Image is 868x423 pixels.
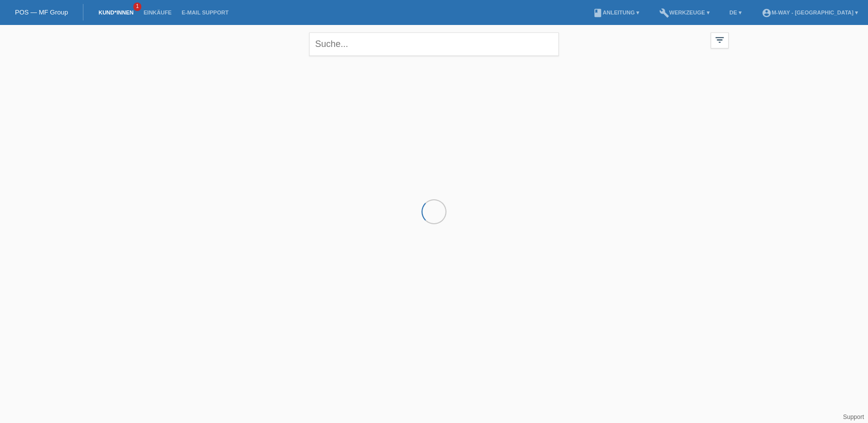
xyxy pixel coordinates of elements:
[138,9,176,15] a: Einkäufe
[93,9,138,15] a: Kund*innen
[309,32,559,56] input: Suche...
[588,9,644,15] a: bookAnleitung ▾
[725,9,747,15] a: DE ▾
[133,2,141,11] span: 1
[843,414,864,421] a: Support
[654,9,715,15] a: buildWerkzeuge ▾
[177,9,234,15] a: E-Mail Support
[757,9,863,15] a: account_circlem-way - [GEOGRAPHIC_DATA] ▾
[762,8,772,18] i: account_circle
[714,34,725,45] i: filter_list
[659,8,669,18] i: build
[15,8,68,16] a: POS — MF Group
[593,8,603,18] i: book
